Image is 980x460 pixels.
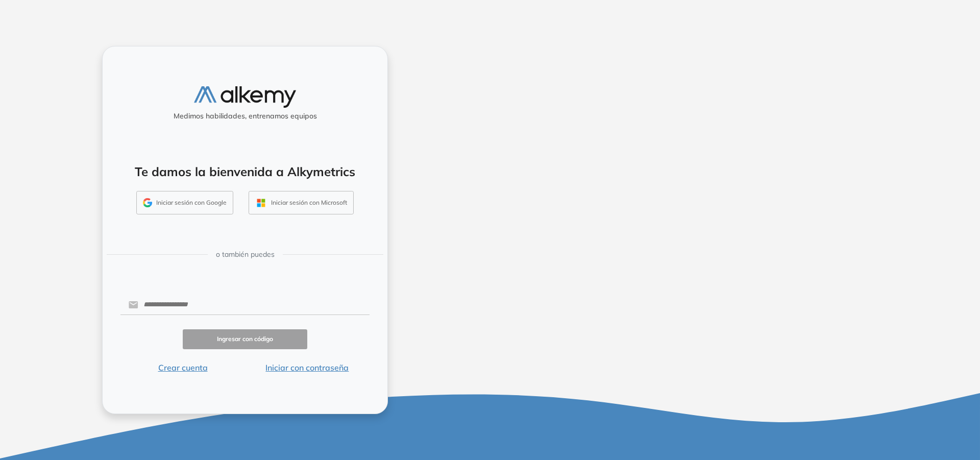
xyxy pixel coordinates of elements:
img: GMAIL_ICON [143,198,152,207]
img: logo-alkemy [194,86,296,107]
h5: Medimos habilidades, entrenamos equipos [107,112,383,120]
h4: Te damos la bienvenida a Alkymetrics [116,164,374,179]
button: Crear cuenta [120,361,245,374]
button: Iniciar sesión con Google [136,191,233,214]
span: o también puedes [216,249,275,260]
button: Iniciar sesión con Microsoft [249,191,354,214]
button: Iniciar con contraseña [245,361,370,374]
img: OUTLOOK_ICON [255,197,267,209]
button: Ingresar con código [183,329,307,349]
